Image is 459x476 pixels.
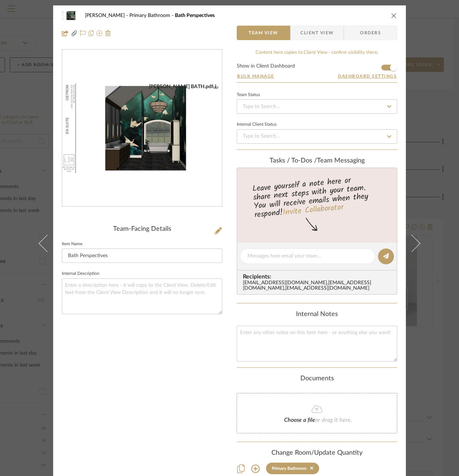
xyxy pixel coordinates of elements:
[62,8,79,23] img: 9f184e00-4a3c-4804-8c6b-8a2d79f1ba83_48x40.jpg
[105,30,111,36] img: Remove from project
[237,49,397,56] div: Content here copies to Client View - confirm visibility there.
[62,83,222,173] div: 0
[62,272,99,276] label: Internal Description
[243,280,394,292] div: [EMAIL_ADDRESS][DOMAIN_NAME] , [EMAIL_ADDRESS][DOMAIN_NAME] , [EMAIL_ADDRESS][DOMAIN_NAME]
[237,311,397,319] div: Internal Notes
[270,157,317,164] span: Tasks / To-Dos /
[62,242,82,246] label: Item Name
[300,26,334,40] span: Client View
[315,417,352,423] span: or drag it here.
[338,73,397,79] button: Dashboard Settings
[62,83,222,173] img: 9f184e00-4a3c-4804-8c6b-8a2d79f1ba83_436x436.jpg
[175,13,215,18] span: Bath Perspectives
[129,13,175,18] span: Primary Bathroom
[237,157,397,165] div: team Messaging
[282,201,344,219] a: Invite Collaborator
[237,99,397,114] input: Type to Search…
[62,225,222,233] div: Team-Facing Details
[272,466,306,471] div: Primary Bathroom
[352,26,389,40] span: Orders
[284,417,315,423] span: Choose a file
[237,449,397,457] div: Change Room/Update Quantity
[391,12,397,19] button: close
[249,26,278,40] span: Team View
[237,129,397,144] input: Type to Search…
[243,273,394,280] span: Recipients:
[237,93,260,97] div: Team Status
[62,248,222,263] input: Enter Item Name
[236,173,398,221] div: Leave yourself a note here or share next steps with your team. You will receive emails when they ...
[237,73,275,79] button: Bulk Manage
[237,375,397,383] div: Documents
[237,123,276,126] div: Internal Client Status
[149,83,218,90] div: [PERSON_NAME] BATH.pdf
[85,13,129,18] span: [PERSON_NAME]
